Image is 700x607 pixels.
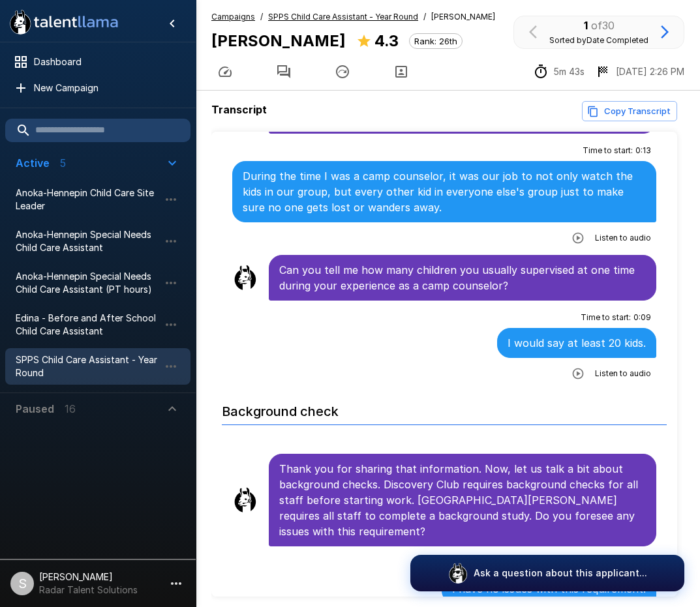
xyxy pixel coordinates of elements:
[448,563,468,584] img: logo_glasses@2x.png
[374,31,399,50] b: 4.3
[595,231,651,244] span: Listen to audio
[279,461,646,539] p: Thank you for sharing that information. Now, let us talk a bit about background checks. Discovery...
[268,12,418,22] u: SPPS Child Care Assistant - Year Round
[581,311,631,324] span: Time to start :
[243,168,646,215] p: During the time I was a camp counselor, it was our job to not only watch the kids in our group, b...
[474,567,647,580] p: Ask a question about this applicant...
[591,19,615,32] span: of 30
[211,103,267,116] b: Transcript
[211,31,346,50] b: [PERSON_NAME]
[635,144,651,157] span: 0 : 13
[633,311,651,324] span: 0 : 09
[222,391,667,425] h6: Background check
[554,65,585,78] p: 5m 43s
[423,10,426,23] span: /
[616,65,684,78] p: [DATE] 2:26 PM
[595,64,684,80] div: The date and time when the interview was completed
[533,64,585,80] div: The time between starting and completing the interview
[549,35,648,45] span: Sorted by Date Completed
[582,101,677,121] button: Copy transcript
[260,10,263,23] span: /
[583,144,633,157] span: Time to start :
[232,487,258,513] img: llama_clean.png
[595,367,651,380] span: Listen to audio
[232,265,258,291] img: llama_clean.png
[431,10,495,23] span: [PERSON_NAME]
[508,335,646,351] p: I would say at least 20 kids.
[211,12,255,22] u: Campaigns
[584,19,588,32] b: 1
[410,36,462,46] span: Rank: 26th
[279,262,646,293] p: Can you tell me how many children you usually supervised at one time during your experience as a ...
[410,555,684,591] button: Ask a question about this applicant...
